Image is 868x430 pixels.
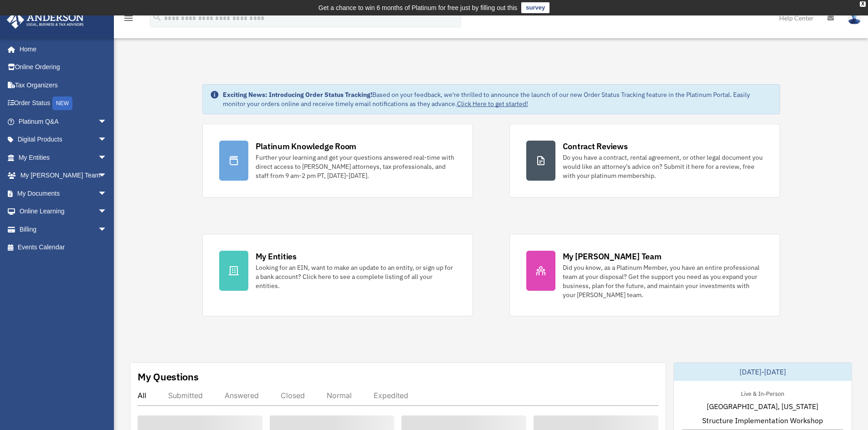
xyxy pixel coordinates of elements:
div: close [860,1,866,7]
div: Get a chance to win 6 months of Platinum for free just by filling out this [318,2,518,13]
a: Order StatusNEW [6,94,121,113]
span: arrow_drop_down [98,112,116,131]
div: Live & In-Person [734,388,791,398]
a: My [PERSON_NAME] Team Did you know, as a Platinum Member, you have an entire professional team at... [509,234,780,316]
div: Expedited [374,391,408,400]
a: Digital Productsarrow_drop_down [6,131,121,149]
a: Contract Reviews Do you have a contract, rental agreement, or other legal document you would like... [509,124,780,197]
span: arrow_drop_down [98,202,116,221]
div: Did you know, as a Platinum Member, you have an entire professional team at your disposal? Get th... [563,263,763,299]
div: Contract Reviews [563,141,628,152]
div: NEW [52,96,72,110]
a: Billingarrow_drop_down [6,220,121,238]
span: Structure Implementation Workshop [702,415,823,426]
span: arrow_drop_down [98,148,116,167]
div: Further your learning and get your questions answered real-time with direct access to [PERSON_NAM... [256,153,456,180]
img: Anderson Advisors Platinum Portal [4,11,87,29]
div: [DATE]-[DATE] [674,363,852,381]
span: [GEOGRAPHIC_DATA], [US_STATE] [707,401,818,412]
a: My Documentsarrow_drop_down [6,184,121,202]
div: Platinum Knowledge Room [256,141,357,152]
div: All [138,391,146,400]
a: Click Here to get started! [457,100,528,108]
div: My Entities [256,251,297,262]
span: arrow_drop_down [98,167,116,185]
a: My Entitiesarrow_drop_down [6,148,121,167]
strong: Exciting News: Introducing Order Status Tracking! [223,91,372,99]
div: Based on your feedback, we're thrilled to announce the launch of our new Order Status Tracking fe... [223,90,772,108]
div: My Questions [138,370,199,384]
div: Do you have a contract, rental agreement, or other legal document you would like an attorney's ad... [563,153,763,180]
a: My [PERSON_NAME] Teamarrow_drop_down [6,167,121,185]
a: survey [521,2,550,13]
img: User Pic [847,11,861,25]
a: Home [6,40,116,58]
i: menu [123,13,134,24]
a: My Entities Looking for an EIN, want to make an update to an entity, or sign up for a bank accoun... [202,234,473,316]
i: search [152,12,162,22]
a: Tax Organizers [6,76,121,94]
div: Looking for an EIN, want to make an update to an entity, or sign up for a bank account? Click her... [256,263,456,290]
div: My [PERSON_NAME] Team [563,251,662,262]
a: Events Calendar [6,238,121,257]
div: Closed [281,391,305,400]
span: arrow_drop_down [98,220,116,239]
span: arrow_drop_down [98,131,116,149]
div: Answered [225,391,259,400]
span: arrow_drop_down [98,184,116,203]
a: Platinum Q&Aarrow_drop_down [6,112,121,131]
div: Submitted [168,391,203,400]
div: Normal [327,391,352,400]
a: Platinum Knowledge Room Further your learning and get your questions answered real-time with dire... [202,124,473,197]
a: Online Learningarrow_drop_down [6,202,121,221]
a: menu [123,16,134,24]
a: Online Ordering [6,58,121,76]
